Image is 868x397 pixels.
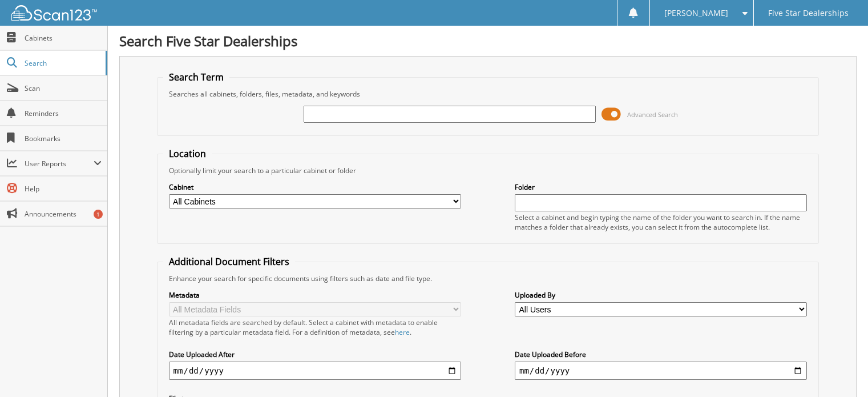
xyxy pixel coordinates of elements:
[395,327,410,337] a: here
[515,212,807,232] div: Select a cabinet and begin typing the name of the folder you want to search in. If the name match...
[664,10,728,17] span: [PERSON_NAME]
[25,209,102,219] span: Announcements
[25,159,94,169] span: User Reports
[627,110,678,119] span: Advanced Search
[163,274,813,283] div: Enhance your search for specific documents using filters such as date and file type.
[163,166,813,175] div: Optionally limit your search to a particular cabinet or folder
[25,33,102,43] span: Cabinets
[25,58,100,68] span: Search
[163,255,295,268] legend: Additional Document Filters
[515,182,807,192] label: Folder
[169,182,461,192] label: Cabinet
[163,71,229,83] legend: Search Term
[515,362,807,380] input: end
[169,350,461,359] label: Date Uploaded After
[11,5,97,21] img: scan123-logo-white.svg
[25,134,102,143] span: Bookmarks
[515,290,807,300] label: Uploaded By
[94,210,103,219] div: 1
[515,350,807,359] label: Date Uploaded Before
[169,318,461,337] div: All metadata fields are searched by default. Select a cabinet with metadata to enable filtering b...
[25,83,102,93] span: Scan
[119,31,857,50] h1: Search Five Star Dealerships
[768,10,849,17] span: Five Star Dealerships
[163,89,813,99] div: Searches all cabinets, folders, files, metadata, and keywords
[169,290,461,300] label: Metadata
[25,109,102,118] span: Reminders
[163,147,212,160] legend: Location
[169,362,461,380] input: start
[25,184,102,194] span: Help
